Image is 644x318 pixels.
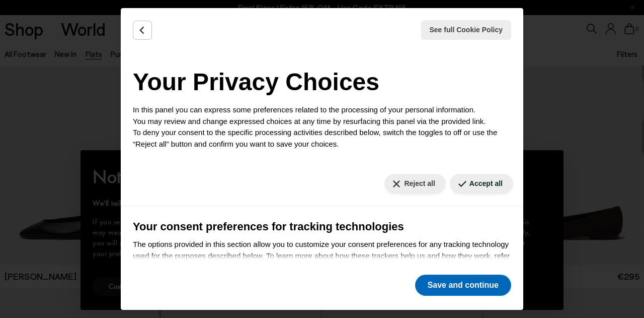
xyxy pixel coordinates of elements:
[421,20,512,40] button: See full Cookie Policy
[415,275,511,296] button: Save and continue
[384,174,445,194] button: Reject all
[133,104,511,150] p: In this panel you can express some preferences related to the processing of your personal informa...
[133,64,511,100] h2: Your Privacy Choices
[133,21,152,40] button: Back
[450,174,513,194] button: Accept all
[133,218,511,235] h3: Your consent preferences for tracking technologies
[133,239,511,284] p: The options provided in this section allow you to customize your consent preferences for any trac...
[430,25,503,35] span: See full Cookie Policy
